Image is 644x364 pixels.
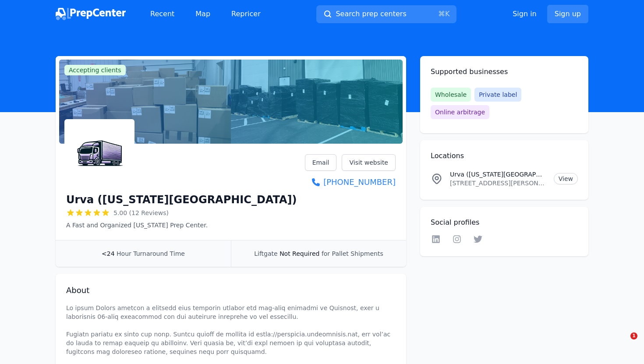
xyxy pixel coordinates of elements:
[316,5,456,23] button: Search prep centers⌘K
[431,151,578,161] h2: Locations
[513,9,537,19] a: Sign in
[66,284,396,297] h2: About
[66,121,133,187] img: Urva (Delaware Prep Center)
[547,5,588,23] a: Sign up
[431,217,578,228] h2: Social profiles
[254,250,277,257] span: Liftgate
[450,170,547,179] p: Urva ([US_STATE][GEOGRAPHIC_DATA]) Location
[280,250,319,257] span: Not Required
[336,9,406,19] span: Search prep centers
[224,5,268,23] a: Repricer
[450,179,547,187] p: [STREET_ADDRESS][PERSON_NAME]
[431,105,489,119] span: Online arbitrage
[66,221,297,230] p: A Fast and Organized [US_STATE] Prep Center.
[445,10,450,18] kbd: K
[305,154,337,171] a: Email
[438,10,445,18] kbd: ⌘
[554,173,578,184] a: View
[322,250,383,257] span: for Pallet Shipments
[188,5,217,23] a: Map
[102,250,115,257] span: <24
[143,5,181,23] a: Recent
[305,176,396,188] a: [PHONE_NUMBER]
[474,88,521,102] span: Private label
[342,154,396,171] a: Visit website
[630,332,637,339] span: 1
[431,67,578,77] h2: Supported businesses
[612,332,633,353] iframe: Intercom live chat
[431,88,471,102] span: Wholesale
[117,250,185,257] span: Hour Turnaround Time
[56,8,126,20] img: PrepCenter
[113,209,169,217] span: 5.00 (12 Reviews)
[66,193,297,207] h1: Urva ([US_STATE][GEOGRAPHIC_DATA])
[64,65,126,75] span: Accepting clients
